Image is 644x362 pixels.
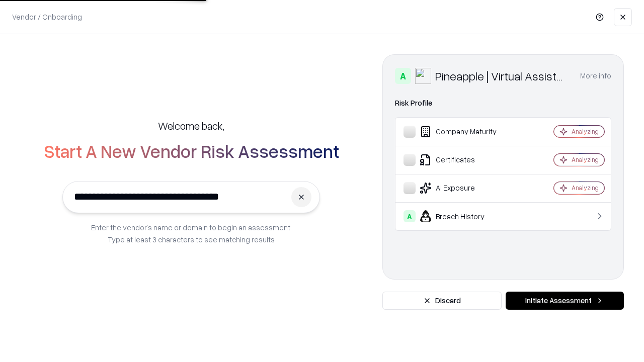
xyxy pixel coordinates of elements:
[572,155,599,164] div: Analyzing
[44,141,339,161] h2: Start A New Vendor Risk Assessment
[580,67,611,85] button: More info
[395,68,411,84] div: A
[158,119,224,133] h5: Welcome back,
[404,154,524,166] div: Certificates
[415,68,431,84] img: Pineapple | Virtual Assistant Agency
[435,68,568,84] div: Pineapple | Virtual Assistant Agency
[506,292,624,310] button: Initiate Assessment
[572,127,599,136] div: Analyzing
[404,126,524,138] div: Company Maturity
[404,182,524,194] div: AI Exposure
[572,184,599,192] div: Analyzing
[91,221,292,245] p: Enter the vendor’s name or domain to begin an assessment. Type at least 3 characters to see match...
[404,210,524,222] div: Breach History
[12,12,82,22] p: Vendor / Onboarding
[404,210,416,222] div: A
[382,292,502,310] button: Discard
[395,97,611,109] div: Risk Profile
